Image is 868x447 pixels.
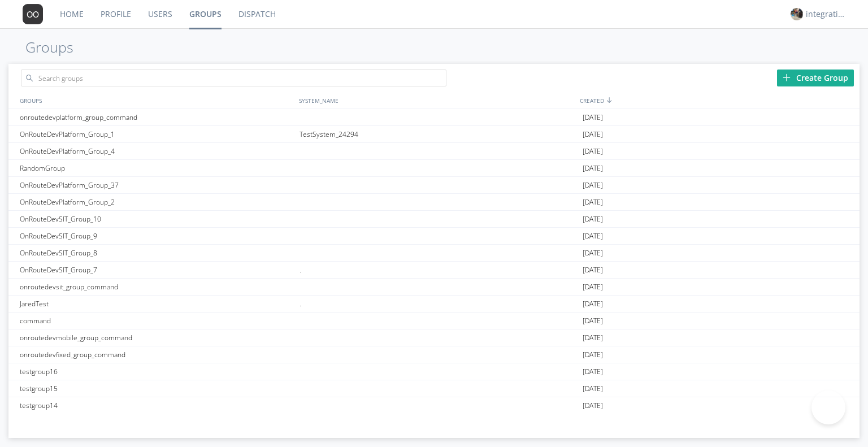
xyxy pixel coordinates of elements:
span: [DATE] [583,279,603,296]
div: GROUPS [17,92,293,109]
div: OnRouteDevSIT_Group_9 [17,228,296,244]
span: [DATE] [583,313,603,329]
div: testgroup14 [17,397,296,414]
img: plus.svg [783,73,791,81]
span: [DATE] [583,228,603,245]
a: command[DATE] [8,313,859,329]
span: [DATE] [583,126,603,143]
div: RandomGroup [17,160,296,176]
span: [DATE] [583,397,603,414]
span: [DATE] [583,346,603,363]
span: [DATE] [583,143,603,160]
div: OnRouteDevSIT_Group_8 [17,245,296,261]
a: OnRouteDevSIT_Group_7.[DATE] [8,262,859,279]
a: testgroup14[DATE] [8,397,859,414]
input: Search groups [21,70,446,86]
a: OnRouteDevPlatform_Group_4[DATE] [8,143,859,160]
a: OnRouteDevPlatform_Group_1TestSystem_24294[DATE] [8,126,859,143]
span: [DATE] [583,262,603,279]
div: command [17,313,296,329]
a: JaredTest.[DATE] [8,296,859,313]
a: onroutedevplatform_group_command[DATE] [8,109,859,126]
div: onroutedevmobile_group_command [17,329,296,346]
iframe: Toggle Customer Support [811,390,845,424]
a: onroutedevmobile_group_command[DATE] [8,329,859,346]
a: RandomGroup[DATE] [8,160,859,177]
span: [DATE] [583,380,603,397]
span: [DATE] [583,363,603,380]
img: f4e8944a4fa4411c9b97ff3ae987ed99 [791,8,803,20]
div: SYSTEM_NAME [296,92,577,109]
div: OnRouteDevSIT_Group_7 [17,262,296,278]
div: testgroup16 [17,363,296,380]
a: OnRouteDevPlatform_Group_2[DATE] [8,194,859,211]
div: onroutedevfixed_group_command [17,346,296,363]
div: TestSystem_24294 [297,126,580,142]
span: [DATE] [583,211,603,228]
span: [DATE] [583,245,603,262]
div: OnRouteDevPlatform_Group_4 [17,143,296,159]
a: onroutedevfixed_group_command[DATE] [8,346,859,363]
a: onroutedevsit_group_command[DATE] [8,279,859,296]
div: integrationstageadmin1 [806,8,848,20]
div: OnRouteDevSIT_Group_10 [17,211,296,227]
div: Create Group [777,70,854,86]
img: 373638.png [23,4,43,24]
span: [DATE] [583,194,603,211]
div: JaredTest [17,296,296,312]
div: OnRouteDevPlatform_Group_1 [17,126,296,142]
div: . [297,296,580,312]
span: [DATE] [583,296,603,313]
div: CREATED [577,92,860,109]
div: . [297,262,580,278]
a: OnRouteDevSIT_Group_9[DATE] [8,228,859,245]
div: onroutedevsit_group_command [17,279,296,295]
span: [DATE] [583,177,603,194]
div: testgroup15 [17,380,296,397]
a: OnRouteDevSIT_Group_10[DATE] [8,211,859,228]
a: OnRouteDevPlatform_Group_37[DATE] [8,177,859,194]
span: [DATE] [583,329,603,346]
div: OnRouteDevPlatform_Group_37 [17,177,296,193]
div: onroutedevplatform_group_command [17,109,296,125]
a: testgroup15[DATE] [8,380,859,397]
a: testgroup16[DATE] [8,363,859,380]
span: [DATE] [583,109,603,126]
a: OnRouteDevSIT_Group_8[DATE] [8,245,859,262]
div: OnRouteDevPlatform_Group_2 [17,194,296,210]
span: [DATE] [583,160,603,177]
